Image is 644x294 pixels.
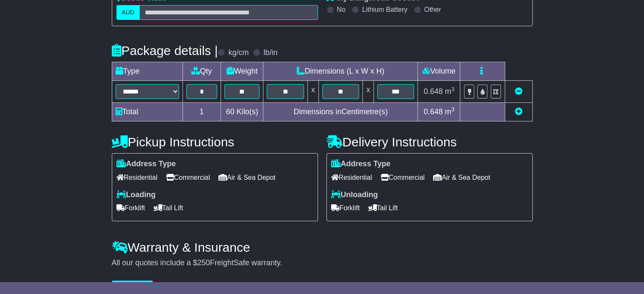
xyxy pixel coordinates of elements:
[112,258,533,268] div: All our quotes include a $ FreightSafe warranty.
[182,62,221,81] td: Qty
[451,106,455,113] sup: 3
[154,201,183,214] span: Tail Lift
[433,171,490,184] span: Air & Sea Depot
[362,5,407,14] label: Lithium Battery
[112,240,533,254] h4: Warranty & Insurance
[112,62,182,81] td: Type
[331,201,360,214] span: Forklift
[515,87,522,96] a: Remove this item
[116,159,176,169] label: Address Type
[424,107,443,116] span: 0.648
[337,5,345,14] label: No
[368,201,398,214] span: Tail Lift
[263,62,418,81] td: Dimensions (L x W x H)
[445,87,455,96] span: m
[218,171,276,184] span: Air & Sea Depot
[116,201,145,214] span: Forklift
[445,107,455,116] span: m
[263,103,418,121] td: Dimensions in Centimetre(s)
[424,87,443,96] span: 0.648
[116,5,140,20] label: AUD
[515,107,522,116] a: Add new item
[226,107,235,116] span: 60
[418,62,460,81] td: Volume
[363,81,374,103] td: x
[112,44,218,58] h4: Package details |
[166,171,210,184] span: Commercial
[331,190,378,200] label: Unloading
[221,103,263,121] td: Kilo(s)
[424,5,441,14] label: Other
[331,171,372,184] span: Residential
[228,48,249,58] label: kg/cm
[451,86,455,92] sup: 3
[116,190,156,200] label: Loading
[112,135,318,149] h4: Pickup Instructions
[112,103,182,121] td: Total
[221,62,263,81] td: Weight
[381,171,425,184] span: Commercial
[326,135,533,149] h4: Delivery Instructions
[307,81,318,103] td: x
[116,171,158,184] span: Residential
[197,258,210,267] span: 250
[263,48,277,58] label: lb/in
[331,159,391,169] label: Address Type
[182,103,221,121] td: 1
